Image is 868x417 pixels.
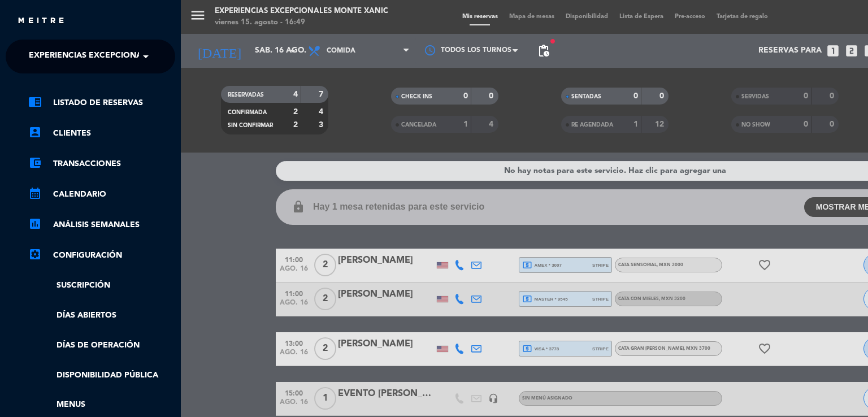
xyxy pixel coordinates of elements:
i: assessment [28,217,42,231]
i: calendar_month [28,186,42,200]
a: Días de Operación [28,339,175,352]
i: account_box [28,125,42,139]
a: Menus [28,398,175,411]
i: account_balance_wallet [28,156,42,170]
a: assessmentANÁLISIS SEMANALES [28,218,175,232]
a: Disponibilidad pública [28,369,175,382]
a: Días abiertos [28,309,175,322]
span: pending_actions [537,44,550,58]
a: calendar_monthCalendario [28,188,175,201]
i: chrome_reader_mode [28,95,42,108]
a: account_balance_walletTransacciones [28,157,175,171]
a: Configuración [28,249,175,262]
a: account_boxClientes [28,127,175,140]
a: chrome_reader_modeListado de Reservas [28,96,175,110]
span: Experiencias Excepcionales Monte Xanic [29,45,216,68]
img: MEITRE [17,17,65,25]
span: fiber_manual_record [549,38,556,45]
i: settings_applications [28,247,42,261]
a: Suscripción [28,279,175,292]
